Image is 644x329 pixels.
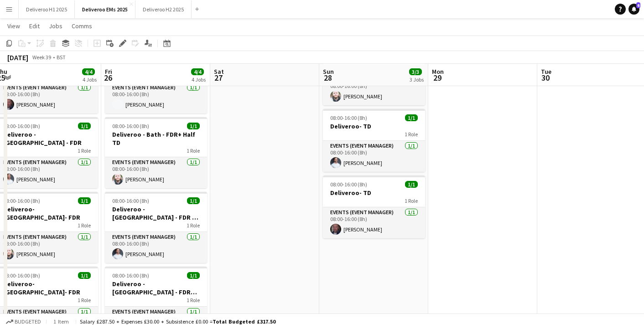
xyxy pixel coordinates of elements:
[80,318,275,325] div: Salary £287.50 + Expenses £30.00 + Subsistence £0.00 =
[78,272,91,279] span: 1/1
[78,147,91,154] span: 1 Role
[3,272,40,279] span: 08:00-16:00 (8h)
[49,22,62,30] span: Jobs
[323,175,425,238] app-job-card: 08:00-16:00 (8h)1/1Deliveroo- TD1 RoleEvents (Event Manager)1/108:00-16:00 (8h)[PERSON_NAME]
[78,197,91,204] span: 1/1
[78,222,91,229] span: 1 Role
[26,20,43,32] a: Edit
[187,123,200,129] span: 1/1
[213,318,275,325] span: Total Budgeted £317.50
[104,72,112,83] span: 26
[135,0,192,18] button: Deliveroo H2 2025
[628,4,639,15] a: 6
[187,197,200,204] span: 1/1
[540,72,551,83] span: 30
[105,280,207,296] h3: Deliveroo - [GEOGRAPHIC_DATA] - FDR+ Half TD
[432,67,444,76] span: Mon
[105,192,207,263] app-job-card: 08:00-16:00 (8h)1/1Deliveroo - [GEOGRAPHIC_DATA] - FDR + Half TD1 RoleEvents (Event Manager)1/108...
[410,76,424,83] div: 3 Jobs
[15,319,41,325] span: Budgeted
[68,20,96,32] a: Comms
[191,68,204,75] span: 4/4
[322,72,334,83] span: 28
[82,68,95,75] span: 4/4
[192,76,206,83] div: 4 Jobs
[405,197,418,204] span: 1 Role
[57,54,66,61] div: BST
[50,318,72,325] span: 1 item
[187,147,200,154] span: 1 Role
[4,20,24,32] a: View
[405,114,418,121] span: 1/1
[323,67,334,76] span: Sun
[105,157,207,188] app-card-role: Events (Event Manager)1/108:00-16:00 (8h)[PERSON_NAME]
[78,123,91,129] span: 1/1
[7,22,20,30] span: View
[105,205,207,221] h3: Deliveroo - [GEOGRAPHIC_DATA] - FDR + Half TD
[323,207,425,238] app-card-role: Events (Event Manager)1/108:00-16:00 (8h)[PERSON_NAME]
[7,53,28,62] div: [DATE]
[30,54,53,61] span: Week 39
[75,0,135,18] button: Deliveroo EMs 2025
[112,272,149,279] span: 08:00-16:00 (8h)
[112,197,149,204] span: 08:00-16:00 (8h)
[323,141,425,172] app-card-role: Events (Event Manager)1/108:00-16:00 (8h)[PERSON_NAME]
[29,22,40,30] span: Edit
[405,131,418,138] span: 1 Role
[112,123,149,129] span: 08:00-16:00 (8h)
[187,297,200,303] span: 1 Role
[72,22,92,30] span: Comms
[105,82,207,113] app-card-role: Events (Event Manager)1/108:00-16:00 (8h)[PERSON_NAME]
[431,72,444,83] span: 29
[214,67,224,76] span: Sat
[45,20,66,32] a: Jobs
[409,68,422,75] span: 3/3
[405,181,418,188] span: 1/1
[323,122,425,130] h3: Deliveroo- TD
[187,222,200,229] span: 1 Role
[3,123,40,129] span: 08:00-16:00 (8h)
[105,67,112,76] span: Fri
[213,72,224,83] span: 27
[83,76,97,83] div: 4 Jobs
[105,117,207,188] app-job-card: 08:00-16:00 (8h)1/1Deliveroo - Bath - FDR+ Half TD1 RoleEvents (Event Manager)1/108:00-16:00 (8h)...
[5,317,42,327] button: Budgeted
[636,2,640,8] span: 6
[330,181,367,188] span: 08:00-16:00 (8h)
[105,130,207,147] h3: Deliveroo - Bath - FDR+ Half TD
[19,0,75,18] button: Deliveroo H1 2025
[105,232,207,263] app-card-role: Events (Event Manager)1/108:00-16:00 (8h)[PERSON_NAME]
[78,297,91,303] span: 1 Role
[330,114,367,121] span: 08:00-16:00 (8h)
[541,67,551,76] span: Tue
[323,109,425,172] app-job-card: 08:00-16:00 (8h)1/1Deliveroo- TD1 RoleEvents (Event Manager)1/108:00-16:00 (8h)[PERSON_NAME]
[3,197,40,204] span: 08:00-16:00 (8h)
[323,74,425,105] app-card-role: Events (Event Manager)1/108:00-16:00 (8h)[PERSON_NAME]
[323,189,425,197] h3: Deliveroo- TD
[187,272,200,279] span: 1/1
